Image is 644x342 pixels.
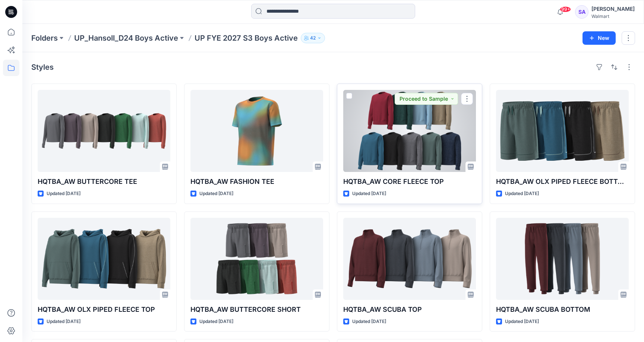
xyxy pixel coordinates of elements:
a: HQTBA_AW BUTTERCORE SHORT [190,218,323,300]
p: Updated [DATE] [47,318,80,326]
a: HQTBA_AW OLX PIPED FLEECE TOP [38,218,170,300]
button: 42 [301,33,325,43]
a: HQTBA_AW SCUBA TOP [343,218,476,300]
h4: Styles [31,63,54,72]
p: Updated [DATE] [199,190,233,198]
div: Walmart [591,13,635,19]
span: 99+ [560,6,571,12]
a: HQTBA_AW CORE FLEECE TOP [343,90,476,172]
p: Updated [DATE] [199,318,233,326]
p: HQTBA_AW OLX PIPED FLEECE BOTTOM [496,176,629,187]
a: HQTBA_AW OLX PIPED FLEECE BOTTOM [496,90,629,172]
p: HQTBA_AW OLX PIPED FLEECE TOP [38,304,170,315]
p: HQTBA_AW CORE FLEECE TOP [343,176,476,187]
p: Updated [DATE] [47,190,80,198]
p: HQTBA_AW BUTTERCORE TEE [38,176,170,187]
a: HQTBA_AW BUTTERCORE TEE [38,90,170,172]
button: New [583,31,616,45]
p: Updated [DATE] [352,318,386,326]
p: HQTBA_AW SCUBA BOTTOM [496,304,629,315]
a: HQTBA_AW SCUBA BOTTOM [496,218,629,300]
a: Folders [31,33,58,43]
a: HQTBA_AW FASHION TEE [190,90,323,172]
div: SA [575,5,588,19]
p: HQTBA_AW SCUBA TOP [343,304,476,315]
p: HQTBA_AW FASHION TEE [190,176,323,187]
p: 42 [310,34,316,42]
p: Updated [DATE] [505,190,539,198]
p: UP FYE 2027 S3 Boys Active [195,33,298,43]
a: UP_Hansoll_D24 Boys Active [74,33,178,43]
p: Updated [DATE] [505,318,539,326]
p: HQTBA_AW BUTTERCORE SHORT [190,304,323,315]
p: Updated [DATE] [352,190,386,198]
div: [PERSON_NAME] [591,4,635,13]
